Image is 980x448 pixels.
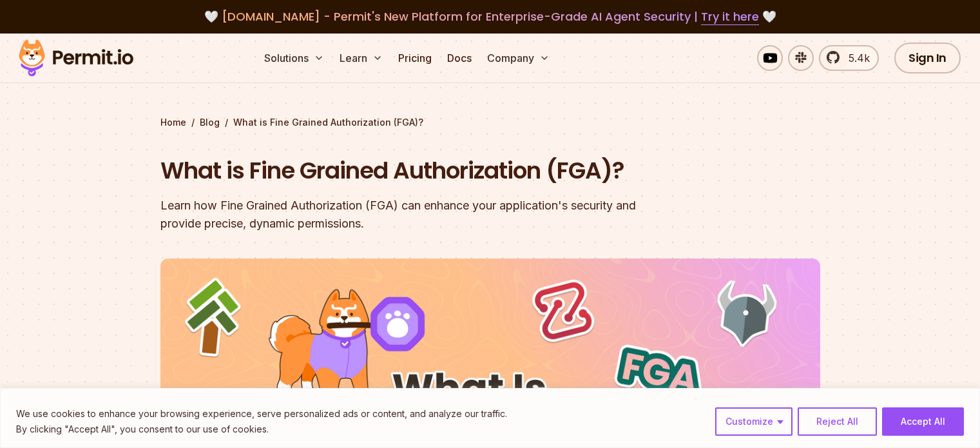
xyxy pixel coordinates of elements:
button: Company [482,45,555,71]
h1: What is Fine Grained Authorization (FGA)? [160,155,655,187]
div: Learn how Fine Grained Authorization (FGA) can enhance your application's security and provide pr... [160,197,655,233]
a: 5.4k [819,45,879,71]
a: Pricing [393,45,437,71]
button: Accept All [882,407,964,436]
span: 5.4k [841,50,870,66]
div: / / [160,116,820,129]
img: Permit logo [13,36,139,80]
button: Customize [715,407,793,436]
button: Solutions [259,45,329,71]
button: Reject All [798,407,877,436]
a: Try it here [701,8,759,25]
p: We use cookies to enhance your browsing experience, serve personalized ads or content, and analyz... [16,406,507,422]
p: By clicking "Accept All", you consent to our use of cookies. [16,422,507,437]
a: Sign In [894,43,961,73]
div: 🤍 🤍 [31,8,949,26]
a: Home [160,116,186,129]
span: [DOMAIN_NAME] - Permit's New Platform for Enterprise-Grade AI Agent Security | [222,8,759,24]
button: Learn [334,45,388,71]
a: Blog [200,116,220,129]
a: Docs [442,45,477,71]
